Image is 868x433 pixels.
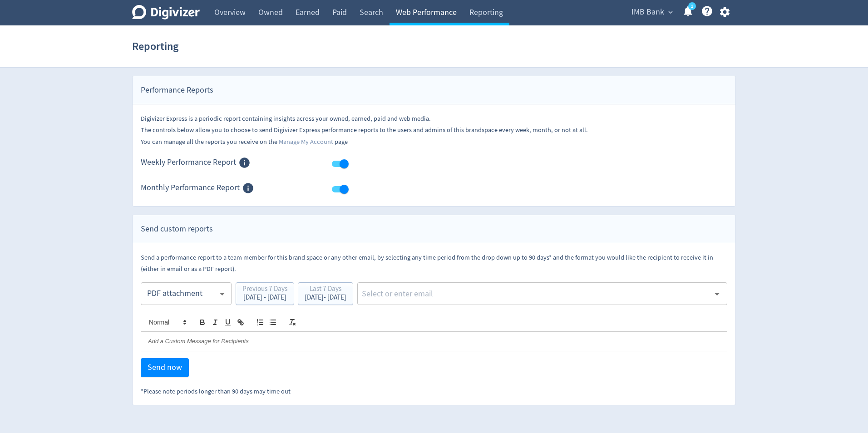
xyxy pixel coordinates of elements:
[242,182,254,194] svg: Members of this Brand Space can receive Monthly Performance Report via email when enabled
[141,387,291,396] small: *Please note periods longer than 90 days may time out
[141,138,348,146] small: You can manage all the reports you receive on the page
[691,3,693,10] text: 1
[141,114,431,123] small: Digivizer Express is a periodic report containing insights across your owned, earned, paid and we...
[147,284,217,304] div: PDF attachment
[148,364,182,372] span: Send now
[242,294,287,301] div: [DATE] - [DATE]
[710,287,724,301] button: Open
[133,215,735,243] div: Send custom reports
[628,5,675,20] button: IMB Bank
[141,126,588,134] small: The controls below allow you to choose to send Digivizer Express performance reports to the users...
[298,282,353,305] button: Last 7 Days[DATE]- [DATE]
[305,294,346,301] div: [DATE] - [DATE]
[305,285,346,294] div: Last 7 Days
[141,182,240,194] span: Monthly Performance Report
[631,5,664,20] span: IMB Bank
[688,2,696,10] a: 1
[236,282,294,305] button: Previous 7 Days[DATE] - [DATE]
[141,358,189,377] button: Send now
[132,32,178,61] h1: Reporting
[361,287,710,300] input: Select or enter email
[141,253,713,273] small: Send a performance report to a team member for this brand space or any other email, by selecting ...
[666,8,675,16] span: expand_more
[238,157,251,169] svg: Members of this Brand Space can receive Weekly Performance Report via email when enabled
[279,138,333,146] a: Manage My Account
[133,76,735,104] div: Performance Reports
[242,285,287,294] div: Previous 7 Days
[141,157,236,169] span: Weekly Performance Report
